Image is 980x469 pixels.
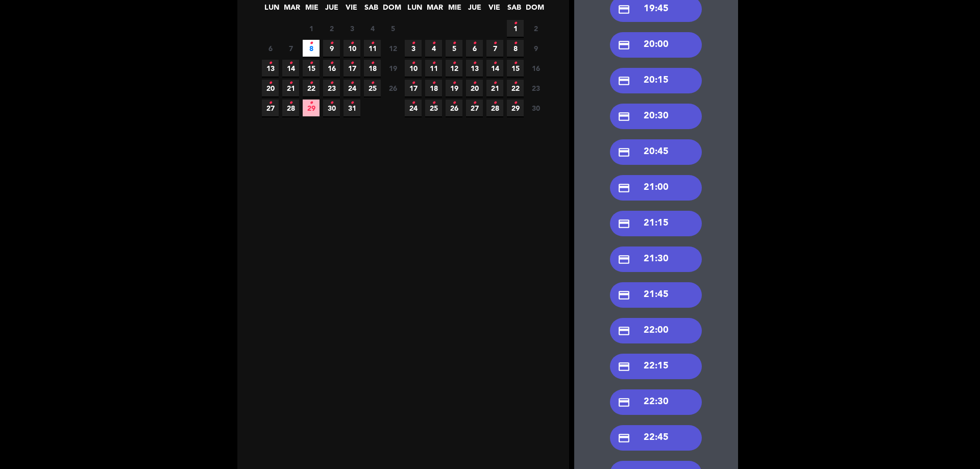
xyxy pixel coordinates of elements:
div: 20:00 [610,32,702,58]
i: • [493,55,497,71]
div: 22:45 [610,425,702,451]
div: 20:45 [610,139,702,165]
span: DOM [526,2,543,18]
div: 21:00 [610,175,702,201]
span: 5 [384,20,401,37]
i: credit_card [618,39,630,52]
i: credit_card [618,182,630,194]
span: 24 [344,80,360,96]
i: • [513,15,517,32]
span: SAB [506,2,523,18]
span: MAR [426,2,443,18]
i: credit_card [618,432,630,445]
i: • [411,95,415,111]
i: • [371,55,374,71]
div: 22:30 [610,389,702,415]
span: 14 [486,60,503,77]
i: • [289,95,292,111]
i: • [493,95,497,111]
i: • [452,55,456,71]
i: • [452,95,456,111]
span: 22 [507,80,524,96]
span: 21 [282,80,299,96]
span: 20 [466,80,483,96]
i: • [309,75,313,91]
div: 20:30 [610,104,702,129]
i: • [330,35,333,52]
span: 28 [486,100,503,116]
i: • [371,75,374,91]
span: 15 [303,60,320,77]
i: • [350,55,354,71]
i: • [350,35,354,52]
i: credit_card [618,360,630,373]
i: credit_card [618,146,630,159]
i: • [309,95,313,111]
i: • [289,55,292,71]
span: VIE [486,2,503,18]
i: • [309,35,313,52]
span: 25 [364,80,381,96]
span: 20 [262,80,279,96]
i: • [452,35,456,52]
div: 21:45 [610,282,702,308]
i: • [513,55,517,71]
span: 26 [384,80,401,96]
span: 2 [527,20,544,37]
span: 30 [527,100,544,116]
i: • [493,75,497,91]
i: • [432,35,435,52]
span: 25 [425,100,442,116]
i: • [493,35,497,52]
i: • [411,35,415,52]
span: MIE [446,2,463,18]
i: credit_card [618,110,630,123]
i: • [452,75,456,91]
span: 10 [344,40,360,57]
span: 6 [466,40,483,57]
span: 9 [527,40,544,57]
span: 23 [527,80,544,96]
i: • [432,75,435,91]
span: 5 [446,40,462,57]
i: • [411,55,415,71]
i: • [513,95,517,111]
i: • [350,95,354,111]
span: 6 [262,40,279,57]
span: 1 [303,20,320,37]
span: 11 [364,40,381,57]
span: 28 [282,100,299,116]
span: 22 [303,80,320,96]
i: • [350,75,354,91]
i: • [473,55,476,71]
i: • [268,95,272,111]
span: 24 [405,100,422,116]
div: 20:15 [610,68,702,93]
i: • [268,55,272,71]
span: 12 [384,40,401,57]
i: • [268,75,272,91]
span: 29 [507,100,524,116]
span: 29 [303,100,320,116]
span: 7 [486,40,503,57]
span: 17 [344,60,360,77]
span: MIE [303,2,320,18]
span: 23 [323,80,340,96]
span: 2 [323,20,340,37]
i: credit_card [618,396,630,409]
div: 22:00 [610,318,702,343]
span: 8 [507,40,524,57]
span: LUN [406,2,423,18]
span: 19 [446,80,462,96]
i: credit_card [618,325,630,337]
div: 21:15 [610,211,702,236]
span: 27 [466,100,483,116]
span: 13 [466,60,483,77]
span: 4 [425,40,442,57]
span: 3 [344,20,360,37]
span: 19 [384,60,401,77]
i: • [371,35,374,52]
div: 22:15 [610,354,702,379]
span: 17 [405,80,422,96]
span: DOM [383,2,400,18]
